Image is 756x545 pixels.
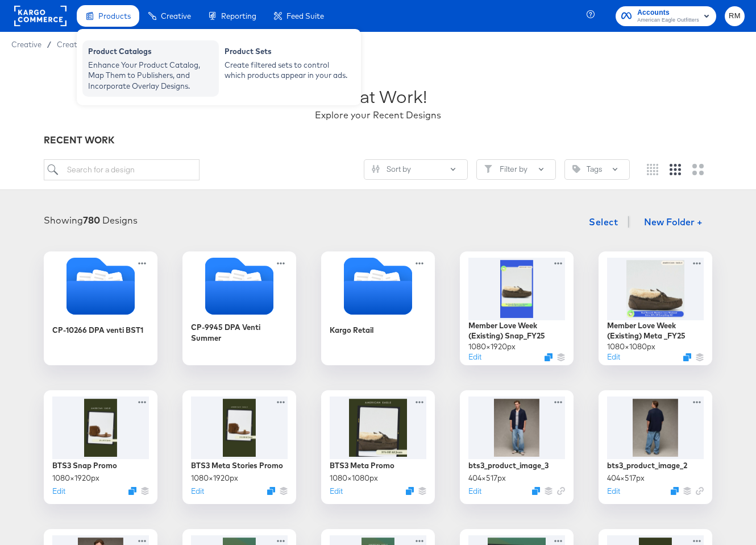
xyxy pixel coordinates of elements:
[44,134,712,147] div: RECENT WORK
[41,40,57,49] span: /
[607,486,620,497] button: Edit
[44,258,157,315] svg: Folder
[98,11,131,20] span: Products
[607,352,620,362] button: Edit
[52,486,65,497] button: Edit
[44,214,138,227] div: Showing Designs
[696,487,704,495] svg: Link
[607,473,645,484] div: 404 × 517 px
[725,6,745,26] button: RM
[44,251,157,365] div: CP-10266 DPA venti BST1
[315,109,441,122] div: Explore your Recent Designs
[221,11,256,20] span: Reporting
[572,165,580,173] svg: Tag
[52,325,143,336] div: CP-10266 DPA venti BST1
[460,251,574,365] div: Member Love Week (Existing) Snap_FY251080×1920pxEditDuplicate
[460,390,574,504] div: bts3_product_image_3404×517pxEditDuplicate
[637,16,699,25] span: American Eagle Outfitters
[52,460,117,471] div: BTS3 Snap Promo
[191,322,288,343] div: CP-9945 DPA Venti Summer
[191,460,283,471] div: BTS3 Meta Stories Promo
[321,251,435,365] div: Kargo Retail
[607,460,687,471] div: bts3_product_image_2
[11,40,41,49] span: Creative
[476,159,556,180] button: FilterFilter by
[44,390,157,504] div: BTS3 Snap Promo1080×1920pxEditDuplicate
[406,487,414,495] svg: Duplicate
[616,6,716,26] button: AccountsAmerican Eagle Outfitters
[330,473,378,484] div: 1080 × 1080 px
[545,353,553,361] svg: Duplicate
[729,10,740,23] span: RM
[468,473,506,484] div: 404 × 517 px
[599,390,712,504] div: bts3_product_image_2404×517pxEditDuplicate
[607,320,704,341] div: Member Love Week (Existing) Meta _FY25
[161,11,191,20] span: Creative
[52,473,99,484] div: 1080 × 1920 px
[564,159,630,180] button: TagTags
[670,164,681,175] svg: Medium grid
[484,165,492,173] svg: Filter
[599,251,712,365] div: Member Love Week (Existing) Meta _FY251080×1080pxEditDuplicate
[557,487,565,495] svg: Link
[683,353,691,361] svg: Duplicate
[286,11,324,20] span: Feed Suite
[83,214,100,226] strong: 780
[468,320,565,341] div: Member Love Week (Existing) Snap_FY25
[330,84,427,109] div: Great Work!
[321,390,435,504] div: BTS3 Meta Promo1080×1080pxEditDuplicate
[584,210,622,233] button: Select
[364,159,468,180] button: SlidersSort by
[468,486,481,497] button: Edit
[634,212,712,234] button: New Folder +
[692,164,704,175] svg: Large grid
[372,165,380,173] svg: Sliders
[330,325,373,336] div: Kargo Retail
[267,487,275,495] svg: Duplicate
[532,487,540,495] svg: Duplicate
[607,341,655,352] div: 1080 × 1080 px
[468,460,549,471] div: bts3_product_image_3
[182,390,296,504] div: BTS3 Meta Stories Promo1080×1920pxEditDuplicate
[330,460,394,471] div: BTS3 Meta Promo
[182,258,296,315] svg: Folder
[182,251,296,365] div: CP-9945 DPA Venti Summer
[191,473,238,484] div: 1080 × 1920 px
[57,40,110,49] a: Creative Home
[468,352,481,362] button: Edit
[637,7,699,19] span: Accounts
[191,486,204,497] button: Edit
[468,341,516,352] div: 1080 × 1920 px
[44,159,200,180] input: Search for a design
[330,486,343,497] button: Edit
[321,258,435,315] svg: Folder
[589,214,618,230] span: Select
[128,487,136,495] svg: Duplicate
[647,164,658,175] svg: Small grid
[671,487,679,495] svg: Duplicate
